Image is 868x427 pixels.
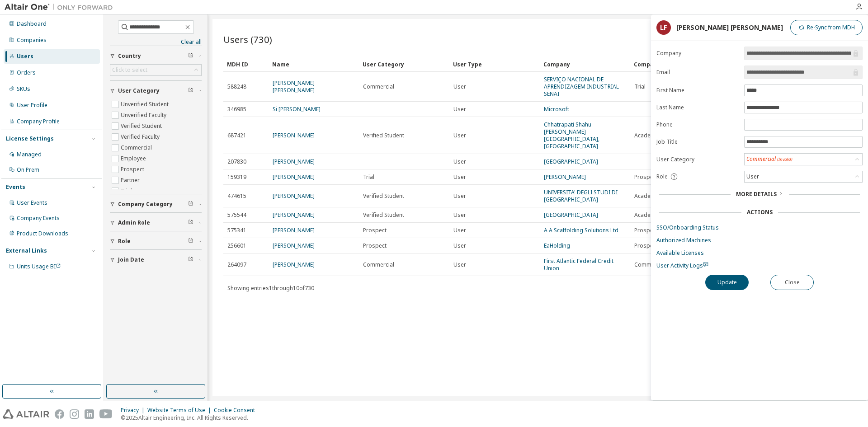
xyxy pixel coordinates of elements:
a: Available Licenses [656,249,863,257]
span: 207830 [227,158,246,165]
button: Join Date [110,250,202,270]
div: On Prem [17,166,39,174]
a: A A Scaffolding Solutions Ltd [544,226,618,234]
a: Si [PERSON_NAME] [273,105,321,113]
span: Admin Role [118,219,150,226]
a: [PERSON_NAME] [273,131,315,139]
span: 474615 [227,192,246,200]
span: Trial [363,174,374,181]
div: Actions [747,209,773,216]
span: 575341 [227,227,246,234]
span: Prospect [363,242,387,249]
span: 264097 [227,261,246,268]
span: Units Usage BI [17,263,61,270]
span: User [453,227,466,234]
span: Users (730) [223,33,272,46]
span: Academic [634,192,660,200]
span: Clear filter [188,52,193,60]
button: Admin Role [110,213,202,233]
a: [GEOGRAPHIC_DATA] [544,211,598,219]
label: Prospect [121,164,146,175]
a: Authorized Machines [656,237,863,244]
div: Company Profile [17,118,60,125]
label: Verified Student [121,121,164,131]
span: 575544 [227,211,246,219]
div: Name [272,57,355,71]
a: [PERSON_NAME] [273,158,315,165]
div: Users [17,53,33,60]
span: 588248 [227,83,246,90]
span: User [453,242,466,249]
div: Company Category [634,57,701,71]
button: User Category [110,81,202,101]
span: User [453,174,466,181]
div: Company [543,57,627,71]
span: User Activity Logs [656,262,708,269]
label: Last Name [656,104,739,111]
span: User [453,132,466,139]
label: Commercial [121,142,154,153]
a: [GEOGRAPHIC_DATA] [544,158,598,165]
div: Click to select [110,65,201,75]
img: instagram.svg [70,409,79,419]
div: User Profile [17,102,47,109]
div: External Links [6,247,47,254]
div: SKUs [17,85,30,93]
span: Verified Student [363,211,404,219]
label: Unverified Student [121,99,170,110]
span: Prospect [363,227,387,234]
label: Email [656,69,739,76]
label: Partner [121,175,142,186]
label: Trial [121,186,134,197]
a: [PERSON_NAME] [273,242,315,249]
span: Clear filter [188,238,193,245]
div: Company Events [17,215,60,222]
span: Verified Student [363,132,404,139]
div: Website Terms of Use [147,407,214,414]
a: [PERSON_NAME] [273,261,315,268]
div: Commercial (Invalid) [745,154,862,165]
span: Role [656,173,668,180]
button: Re-Sync from MDH [790,20,863,35]
span: Academic [634,211,660,219]
span: User [453,192,466,200]
img: facebook.svg [55,409,64,419]
div: MDH ID [227,57,265,71]
span: Country [118,52,141,60]
span: Company Category [118,201,173,208]
div: User [745,171,862,182]
span: Clear filter [188,87,193,94]
label: Job Title [656,138,739,145]
div: Dashboard [17,20,47,28]
button: Close [770,275,814,290]
a: SERVIÇO NACIONAL DE APRENDIZAGEM INDUSTRIAL - SENAI [544,75,622,98]
a: First Atlantic Federal Credit Union [544,257,613,272]
a: [PERSON_NAME] [544,173,586,181]
label: First Name [656,87,739,94]
span: Prospect [634,174,658,181]
label: Unverified Faculty [121,110,168,121]
a: SSO/Onboarding Status [656,224,863,231]
span: Academic [634,132,660,139]
div: Managed [17,151,42,158]
a: EaHolding [544,242,570,249]
p: © 2025 Altair Engineering, Inc. All Rights Reserved. [121,414,260,422]
div: Click to select [112,66,147,74]
button: Role [110,231,202,251]
div: [PERSON_NAME] [PERSON_NAME] [676,24,783,31]
span: 687421 [227,132,246,139]
div: User Type [453,57,536,71]
a: [PERSON_NAME] [273,173,315,181]
div: Events [6,183,25,191]
span: 256601 [227,242,246,249]
a: Clear all [110,38,202,46]
img: linkedin.svg [85,409,94,419]
span: User [453,158,466,165]
div: User [745,172,760,182]
span: Showing entries 1 through 10 of 730 [227,284,314,292]
div: Companies [17,37,47,44]
span: 159319 [227,174,246,181]
span: User [453,211,466,219]
button: Update [705,275,749,290]
a: [PERSON_NAME] [PERSON_NAME] [273,79,315,94]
